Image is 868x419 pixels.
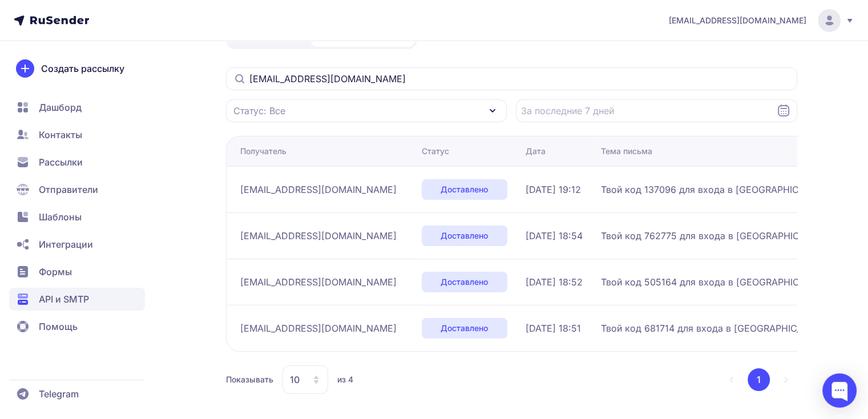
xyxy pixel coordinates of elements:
span: [DATE] 18:52 [526,275,583,289]
span: [EMAIL_ADDRESS][DOMAIN_NAME] [240,321,397,335]
span: Контакты [39,128,82,142]
span: [EMAIL_ADDRESS][DOMAIN_NAME] [669,15,806,26]
span: 10 [290,373,300,386]
span: [DATE] 19:12 [526,183,581,196]
span: Дашборд [39,100,82,114]
span: Интеграции [39,237,93,251]
span: из 4 [337,374,353,385]
span: Доставлено [441,184,488,195]
span: Telegram [39,387,79,401]
span: Доставлено [441,276,488,288]
span: Шаблоны [39,210,82,224]
span: [EMAIL_ADDRESS][DOMAIN_NAME] [240,183,397,196]
span: Помощь [39,320,78,333]
span: Твой код 681714 для входа в [GEOGRAPHIC_DATA] [601,321,828,335]
span: Формы [39,265,72,279]
a: Telegram [9,382,145,405]
span: Доставлено [441,323,488,334]
span: Твой код 762775 для входа в [GEOGRAPHIC_DATA] [601,229,830,243]
div: Дата [526,146,546,157]
span: Твой код 137096 для входа в [GEOGRAPHIC_DATA] [601,183,830,196]
span: [DATE] 18:54 [526,229,583,243]
span: [EMAIL_ADDRESS][DOMAIN_NAME] [240,229,397,243]
input: Datepicker input [516,99,797,122]
span: [DATE] 18:51 [526,321,581,335]
span: Отправители [39,183,98,196]
span: Твой код 505164 для входа в [GEOGRAPHIC_DATA] [601,275,830,289]
div: Тема письма [601,146,652,157]
div: Получатель [240,146,286,157]
span: Статус: Все [233,104,285,118]
span: Доставлено [441,230,488,241]
span: Создать рассылку [41,62,124,75]
span: Показывать [226,374,273,385]
button: 1 [748,368,770,391]
span: API и SMTP [39,292,89,306]
div: Статус [422,146,449,157]
span: Рассылки [39,155,83,169]
input: Поиск [226,67,797,90]
span: [EMAIL_ADDRESS][DOMAIN_NAME] [240,275,397,289]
